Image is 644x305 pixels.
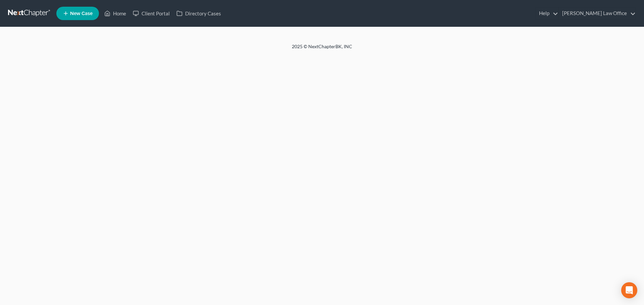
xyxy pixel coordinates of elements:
a: Home [101,7,129,19]
div: Open Intercom Messenger [621,282,637,298]
a: [PERSON_NAME] Law Office [559,7,636,19]
div: 2025 © NextChapterBK, INC [131,43,513,55]
a: Client Portal [129,7,173,19]
new-legal-case-button: New Case [56,7,99,20]
a: Directory Cases [173,7,224,19]
a: Help [536,7,558,19]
